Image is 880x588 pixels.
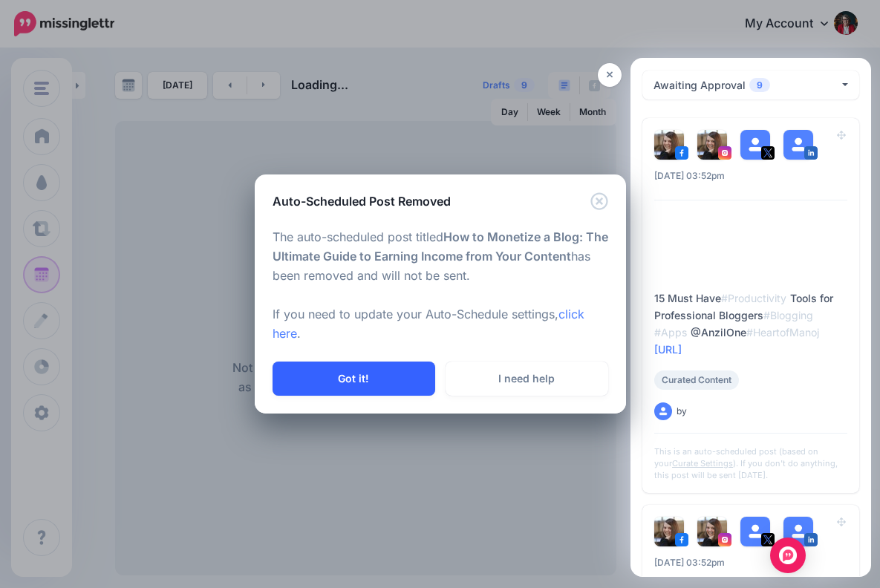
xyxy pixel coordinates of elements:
[273,192,451,210] h5: Auto-Scheduled Post Removed
[273,307,584,341] a: click here
[446,362,608,396] a: I need help
[590,192,608,211] button: Close
[273,362,435,396] button: Got it!
[770,538,806,573] div: Open Intercom Messenger
[273,228,608,344] p: The auto-scheduled post titled has been removed and will not be sent. If you need to update your ...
